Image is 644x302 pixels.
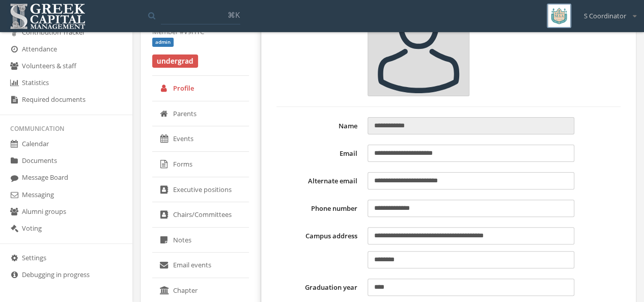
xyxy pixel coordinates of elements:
a: Events [152,126,249,152]
a: Parents [152,101,249,127]
label: Name [276,117,362,134]
label: Email [276,145,362,162]
span: undergrad [152,54,198,68]
label: Campus address [276,227,362,268]
div: S Coordinator [577,4,636,21]
a: Chairs/Committees [152,202,249,228]
label: Alternate email [276,172,362,189]
a: Email events [152,253,249,278]
span: S Coordinator [584,11,626,21]
label: Phone number [276,200,362,217]
label: Graduation year [276,279,362,296]
span: admin [152,38,174,47]
a: Notes [152,228,249,253]
a: Executive positions [152,177,249,203]
a: Profile [152,76,249,101]
span: ⌘K [228,10,240,20]
a: Forms [152,152,249,177]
